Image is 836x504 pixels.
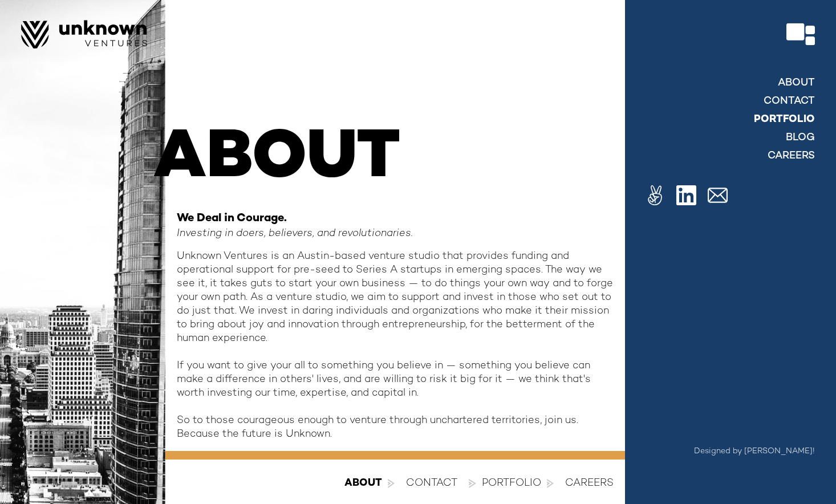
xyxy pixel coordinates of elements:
a: About [778,76,815,90]
img: Image of a Linkedin logo [676,185,696,205]
img: Image of Unknown Ventures Logo. [21,20,147,48]
a: contact [764,95,815,108]
a: Portfolio [754,113,815,127]
img: Image of the AngelList logo [645,185,665,205]
a: blog [786,131,815,145]
img: Image of a white email logo [708,185,728,205]
a: Designed by [PERSON_NAME]! [694,446,815,457]
a: Careers [768,149,815,163]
